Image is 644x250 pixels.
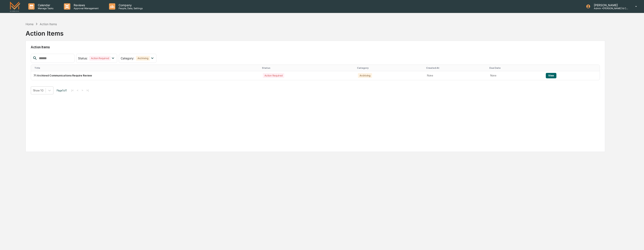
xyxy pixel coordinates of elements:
iframe: Open customer support [631,236,642,247]
button: > [80,89,84,92]
div: Archiving [136,56,150,61]
button: >| [85,89,90,92]
button: View [546,73,556,78]
p: Company [115,3,145,7]
div: Action Items [26,26,63,37]
p: Admin • [PERSON_NAME] & Co. - BD [591,7,629,10]
a: View [546,74,556,77]
td: None [488,71,543,80]
button: |< [70,89,75,92]
div: Due Date [489,66,542,69]
div: Category [357,66,423,69]
button: < [76,89,80,92]
div: Home [26,22,34,26]
span: Category : [121,56,134,60]
p: Manage Tasks [35,7,56,10]
td: None [424,71,488,80]
img: logo [10,1,20,11]
div: Status [262,66,354,69]
p: Reviews [70,3,101,7]
h2: Action Items [31,45,600,49]
div: Action Required [263,73,284,78]
td: 71 Archived Communications Require Review [31,71,260,80]
div: Title [34,66,259,69]
span: Status : [78,56,88,60]
span: Page 1 of 1 [57,89,67,92]
div: Action Items [40,22,57,26]
div: Created At [426,66,486,69]
div: Archiving [358,73,372,78]
p: People, Data, Settings [115,7,145,10]
p: Approval Management [70,7,101,10]
p: [PERSON_NAME] [591,3,629,7]
div: Action Required [89,56,110,61]
p: Calendar [35,3,56,7]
